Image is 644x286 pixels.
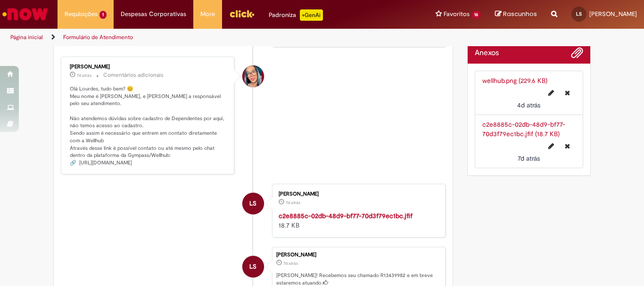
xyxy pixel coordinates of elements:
img: ServiceNow [1,5,50,24]
time: 22/08/2025 13:53:49 [283,261,298,266]
span: Requisições [65,9,98,19]
div: Maira Priscila Da Silva Arnaldo [242,65,264,87]
span: 1 [99,11,107,19]
h2: Anexos [475,49,499,57]
span: [PERSON_NAME] [589,10,637,18]
span: LS [576,11,582,17]
div: Padroniza [269,9,323,21]
button: Excluir c2e8885c-02db-48d9-bf77-70d3f79ec1bc.jfif [559,139,576,154]
a: c2e8885c-02db-48d9-bf77-70d3f79ec1bc.jfif (18.7 KB) [482,120,565,138]
a: wellhub.png (229.6 KB) [482,76,547,85]
span: 7d atrás [286,200,300,205]
a: c2e8885c-02db-48d9-bf77-70d3f79ec1bc.jfif [279,212,413,220]
p: Olá Lourdes, tudo bem? 😊 Meu nome é [PERSON_NAME], e [PERSON_NAME] a responsável pelo seu atendim... [70,85,227,167]
span: Favoritos [444,9,470,19]
button: Adicionar anexos [571,47,583,64]
button: Editar nome de arquivo c2e8885c-02db-48d9-bf77-70d3f79ec1bc.jfif [543,139,560,154]
span: 4d atrás [517,101,540,109]
img: click_logo_yellow_360x200.png [229,7,255,21]
ul: Trilhas de página [7,29,422,46]
span: LS [249,255,256,278]
div: [PERSON_NAME] [70,64,227,70]
time: 22/08/2025 14:01:29 [77,73,91,78]
p: +GenAi [300,9,323,21]
div: [PERSON_NAME] [279,191,436,197]
span: Rascunhos [503,9,537,18]
div: Lourdes Nicole Rodrigues Carvalho Da Silva [242,193,264,214]
a: Formulário de Atendimento [63,33,133,41]
span: 16 [471,11,481,19]
span: 7d atrás [518,154,540,163]
span: LS [249,192,256,215]
small: Comentários adicionais [103,71,164,79]
span: 7d atrás [283,261,298,266]
span: 7d atrás [77,73,91,78]
div: Lourdes Nicole Rodrigues Carvalho Da Silva [242,256,264,278]
time: 25/08/2025 13:12:47 [517,101,540,109]
div: 18.7 KB [279,211,436,230]
span: Despesas Corporativas [121,9,186,19]
time: 22/08/2025 13:53:43 [518,154,540,163]
time: 22/08/2025 13:53:43 [286,200,300,205]
span: More [200,9,215,19]
a: Rascunhos [495,10,537,19]
a: Página inicial [10,33,43,41]
div: [PERSON_NAME] [276,252,440,258]
button: Editar nome de arquivo wellhub.png [543,85,560,100]
button: Excluir wellhub.png [559,85,576,100]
